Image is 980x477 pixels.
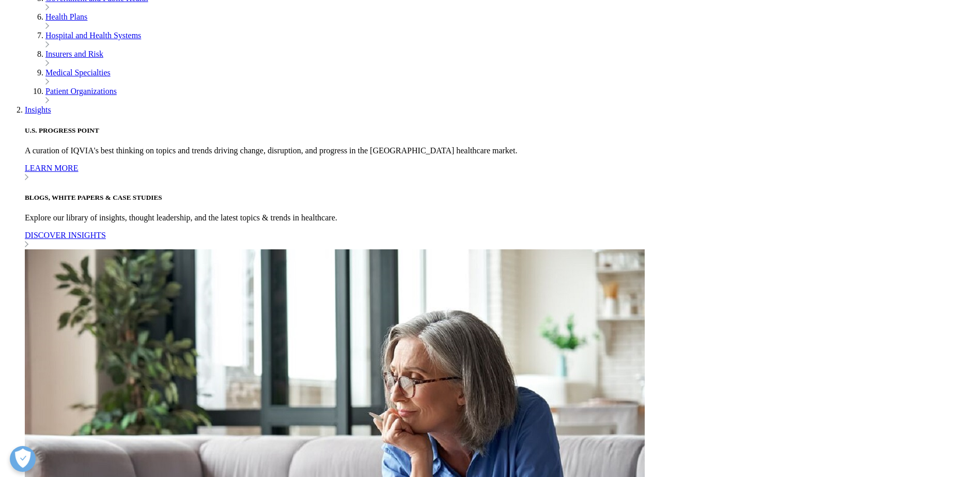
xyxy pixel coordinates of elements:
[45,87,117,96] a: Patient Organizations
[25,146,976,155] p: A curation of IQVIA's best thinking on topics and trends driving change, disruption, and progress...
[25,126,976,135] h5: U.S. PROGRESS POINT
[45,68,111,77] a: Medical Specialties
[45,12,87,21] a: Health Plans
[25,213,976,222] p: Explore our library of insights, thought leadership, and the latest topics & trends in healthcare.
[25,105,51,114] a: Insights
[25,164,976,182] a: LEARN MORE
[45,31,141,40] a: Hospital and Health Systems
[25,231,976,249] a: DISCOVER INSIGHTS
[25,194,976,202] h5: BLOGS, WHITE PAPERS & CASE STUDIES
[45,50,103,58] a: Insurers and Risk
[10,446,36,472] button: Open Preferences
